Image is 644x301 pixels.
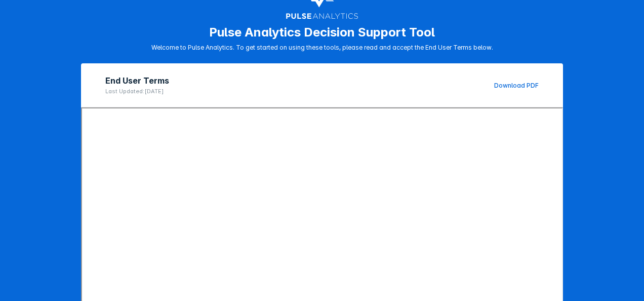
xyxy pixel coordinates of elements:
a: Download PDF [494,82,539,89]
h2: End User Terms [105,76,169,86]
p: Last Updated: [DATE] [105,88,169,95]
p: Welcome to Pulse Analytics. To get started on using these tools, please read and accept the End U... [151,44,493,51]
h1: Pulse Analytics Decision Support Tool [209,25,435,40]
